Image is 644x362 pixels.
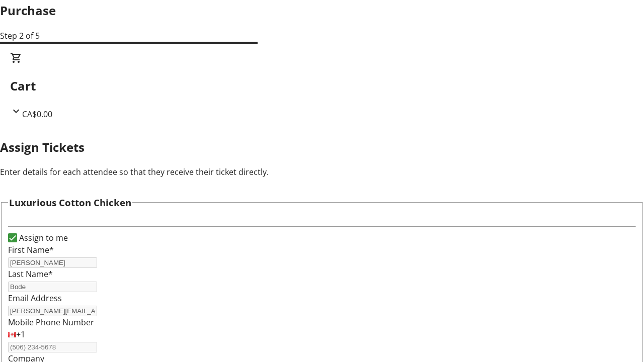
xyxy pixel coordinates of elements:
[8,244,54,255] label: First Name*
[17,232,68,244] label: Assign to me
[22,109,52,120] span: CA$0.00
[8,293,62,304] label: Email Address
[8,268,53,280] label: Last Name*
[9,196,131,210] h3: Luxurious Cotton Chicken
[10,52,634,120] div: CartCA$0.00
[8,342,97,352] input: (506) 234-5678
[10,77,634,95] h2: Cart
[8,317,94,328] label: Mobile Phone Number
